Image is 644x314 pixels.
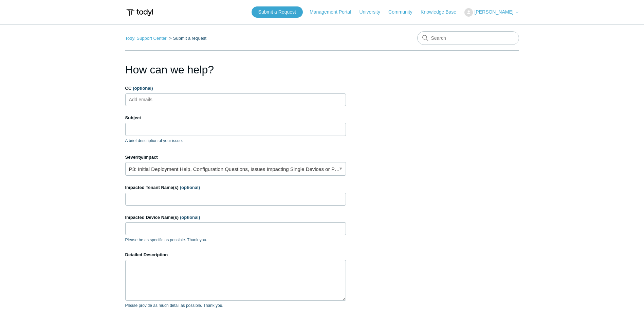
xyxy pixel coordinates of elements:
[133,86,153,91] span: (optional)
[180,185,200,190] span: (optional)
[125,184,346,191] label: Impacted Tenant Name(s)
[125,138,346,144] p: A brief description of your issue.
[125,154,346,161] label: Severity/Impact
[125,251,346,258] label: Detailed Description
[388,8,419,16] a: Community
[125,36,167,41] a: Todyl Support Center
[126,94,167,105] input: Add emails
[125,62,346,78] h1: How can we help?
[125,6,154,19] img: Todyl Support Center Help Center home page
[125,214,346,221] label: Impacted Device Name(s)
[310,8,358,16] a: Management Portal
[125,237,346,243] p: Please be as specific as possible. Thank you.
[359,8,387,16] a: University
[125,302,346,309] p: Please provide as much detail as possible. Thank you.
[125,85,346,92] label: CC
[474,9,513,15] span: [PERSON_NAME]
[464,8,519,17] button: [PERSON_NAME]
[421,8,463,16] a: Knowledge Base
[180,215,200,220] span: (optional)
[125,162,346,176] a: P3: Initial Deployment Help, Configuration Questions, Issues Impacting Single Devices or Past Out...
[125,115,346,121] label: Subject
[252,6,303,18] a: Submit a Request
[125,36,168,41] li: Todyl Support Center
[168,36,206,41] li: Submit a request
[417,31,519,45] input: Search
